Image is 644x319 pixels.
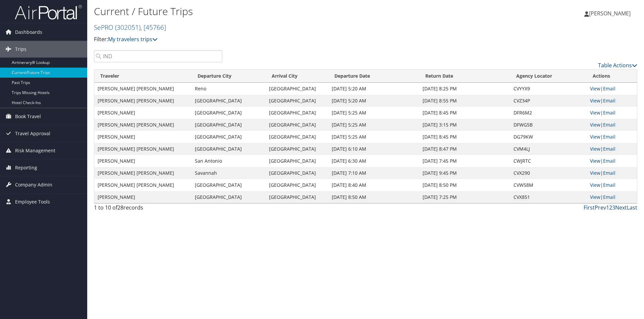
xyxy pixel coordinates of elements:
[266,191,328,203] td: [GEOGRAPHIC_DATA]
[603,122,615,128] a: Email
[94,119,192,131] td: [PERSON_NAME] [PERSON_NAME]
[587,143,637,155] td: |
[15,4,82,20] img: airportal-logo.png
[510,167,587,179] td: CVX290
[192,95,266,107] td: [GEOGRAPHIC_DATA]
[419,179,510,191] td: [DATE] 8:50 PM
[587,155,637,167] td: |
[192,83,266,95] td: Reno
[510,107,587,119] td: DFR6M2
[328,119,419,131] td: [DATE] 5:25 AM
[419,83,510,95] td: [DATE] 8:25 PM
[15,193,50,210] span: Employee Tools
[94,50,222,62] input: Search Traveler or Arrival City
[590,158,600,164] a: View
[266,179,328,191] td: [GEOGRAPHIC_DATA]
[419,143,510,155] td: [DATE] 8:47 PM
[510,70,587,83] th: Agency Locator: activate to sort column ascending
[510,191,587,203] td: CVX851
[15,176,52,193] span: Company Admin
[419,95,510,107] td: [DATE] 8:55 PM
[587,83,637,95] td: |
[589,10,631,17] span: [PERSON_NAME]
[266,131,328,143] td: [GEOGRAPHIC_DATA]
[584,204,595,211] a: First
[94,4,456,18] h1: Current / Future Trips
[328,191,419,203] td: [DATE] 8:50 AM
[595,204,606,211] a: Prev
[587,95,637,107] td: |
[606,204,609,211] a: 1
[94,155,192,167] td: [PERSON_NAME]
[266,83,328,95] td: [GEOGRAPHIC_DATA]
[266,95,328,107] td: [GEOGRAPHIC_DATA]
[609,204,612,211] a: 2
[108,35,158,43] a: My travelers trips
[117,204,123,211] span: 28
[598,62,637,69] a: Table Actions
[15,108,41,125] span: Book Travel
[603,134,615,140] a: Email
[587,179,637,191] td: |
[419,191,510,203] td: [DATE] 7:25 PM
[94,131,192,143] td: [PERSON_NAME]
[603,85,615,92] a: Email
[192,143,266,155] td: [GEOGRAPHIC_DATA]
[94,70,192,83] th: Traveler: activate to sort column ascending
[419,119,510,131] td: [DATE] 3:15 PM
[419,167,510,179] td: [DATE] 9:45 PM
[328,95,419,107] td: [DATE] 5:20 AM
[15,41,26,58] span: Trips
[192,191,266,203] td: [GEOGRAPHIC_DATA]
[15,125,50,142] span: Travel Approval
[590,170,600,176] a: View
[612,204,615,211] a: 3
[419,131,510,143] td: [DATE] 8:45 PM
[266,143,328,155] td: [GEOGRAPHIC_DATA]
[603,146,615,152] a: Email
[590,146,600,152] a: View
[590,194,600,200] a: View
[510,131,587,143] td: DG79KW
[590,85,600,92] a: View
[590,109,600,116] a: View
[192,131,266,143] td: [GEOGRAPHIC_DATA]
[94,179,192,191] td: [PERSON_NAME] [PERSON_NAME]
[94,35,456,44] p: Filter:
[603,170,615,176] a: Email
[419,155,510,167] td: [DATE] 7:45 PM
[115,23,141,32] span: ( 302051 )
[94,95,192,107] td: [PERSON_NAME] [PERSON_NAME]
[192,70,266,83] th: Departure City: activate to sort column ascending
[603,158,615,164] a: Email
[328,179,419,191] td: [DATE] 8:40 AM
[266,167,328,179] td: [GEOGRAPHIC_DATA]
[94,83,192,95] td: [PERSON_NAME] [PERSON_NAME]
[94,167,192,179] td: [PERSON_NAME] [PERSON_NAME]
[15,24,42,41] span: Dashboards
[587,70,637,83] th: Actions
[328,167,419,179] td: [DATE] 7:10 AM
[587,119,637,131] td: |
[94,107,192,119] td: [PERSON_NAME]
[587,167,637,179] td: |
[94,204,222,215] div: 1 to 10 of records
[510,179,587,191] td: CVW58M
[94,143,192,155] td: [PERSON_NAME] [PERSON_NAME]
[590,97,600,104] a: View
[328,83,419,95] td: [DATE] 5:20 AM
[266,155,328,167] td: [GEOGRAPHIC_DATA]
[615,204,627,211] a: Next
[15,142,55,159] span: Risk Management
[15,159,37,176] span: Reporting
[510,143,587,155] td: CVM4LJ
[192,107,266,119] td: [GEOGRAPHIC_DATA]
[419,70,510,83] th: Return Date: activate to sort column ascending
[192,179,266,191] td: [GEOGRAPHIC_DATA]
[328,107,419,119] td: [DATE] 5:25 AM
[603,97,615,104] a: Email
[627,204,637,211] a: Last
[603,194,615,200] a: Email
[141,23,166,32] span: , [ 45766 ]
[510,155,587,167] td: CWJRTC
